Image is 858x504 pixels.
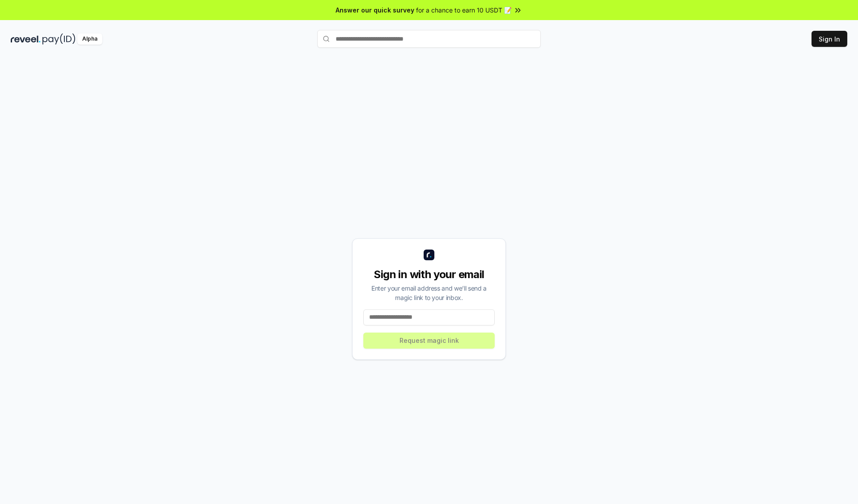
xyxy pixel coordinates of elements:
span: for a chance to earn 10 USDT 📝 [416,5,512,15]
img: reveel_dark [11,33,41,45]
span: Answer our quick survey [336,5,414,15]
div: Alpha [77,33,102,45]
div: Sign in with your email [363,267,495,282]
img: logo_small [424,250,434,260]
div: Enter your email address and we’ll send a magic link to your inbox. [363,283,495,302]
img: pay_id [42,33,76,45]
button: Sign In [812,31,847,47]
